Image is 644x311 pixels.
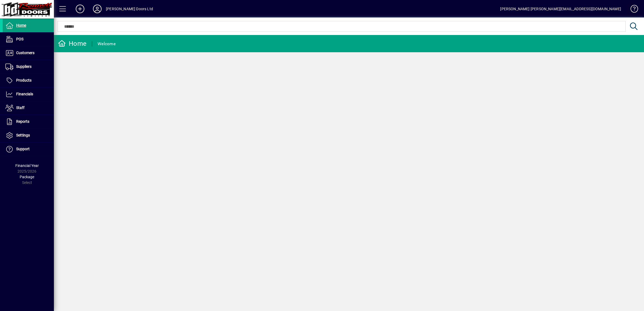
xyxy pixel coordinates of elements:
[3,142,54,156] a: Support
[3,115,54,128] a: Reports
[3,74,54,87] a: Products
[16,51,34,55] span: Customers
[16,119,29,124] span: Reports
[16,78,32,82] span: Products
[16,64,32,69] span: Suppliers
[58,39,86,48] div: Home
[98,40,116,48] div: Welcome
[15,163,39,168] span: Financial Year
[16,23,26,27] span: Home
[626,1,637,19] a: Knowledge Base
[3,46,54,60] a: Customers
[71,4,89,14] button: Add
[16,106,25,110] span: Staff
[16,37,23,41] span: POS
[89,4,106,14] button: Profile
[3,60,54,74] a: Suppliers
[16,147,30,151] span: Support
[20,175,34,179] span: Package
[3,101,54,115] a: Staff
[3,33,54,46] a: POS
[16,92,33,96] span: Financials
[3,88,54,101] a: Financials
[500,5,621,13] div: [PERSON_NAME] [PERSON_NAME][EMAIL_ADDRESS][DOMAIN_NAME]
[3,129,54,142] a: Settings
[16,133,30,137] span: Settings
[106,5,153,13] div: [PERSON_NAME] Doors Ltd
